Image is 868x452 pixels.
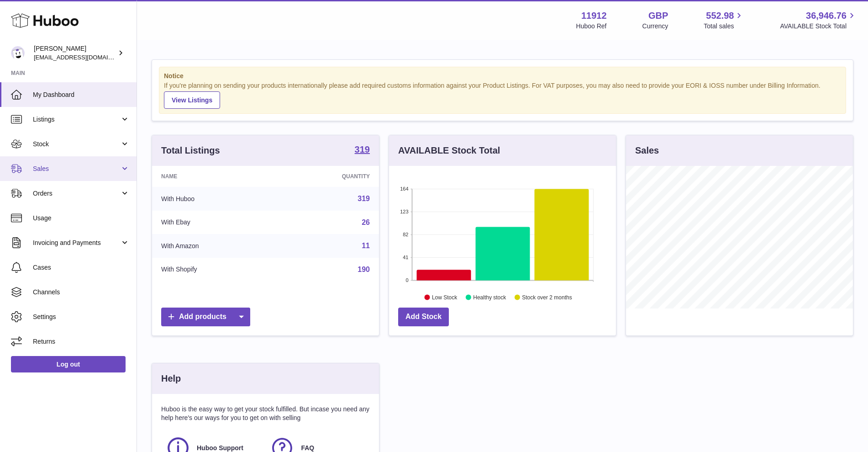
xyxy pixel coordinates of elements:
[33,90,130,99] span: My Dashboard
[405,277,408,283] text: 0
[161,144,220,157] h3: Total Listings
[400,209,408,214] text: 123
[33,115,120,124] span: Listings
[432,294,458,300] text: Low Stock
[161,405,370,422] p: Huboo is the easy way to get your stock fulfilled. But incase you need any help here's our ways f...
[33,140,120,149] span: Stock
[11,46,25,60] img: info@carbonmyride.com
[355,145,370,156] a: 319
[33,313,130,321] span: Settings
[152,258,276,282] td: With Shopify
[706,10,734,22] span: 552.98
[704,22,744,31] span: Total sales
[403,232,408,237] text: 82
[161,308,250,326] a: Add products
[806,10,847,22] span: 36,946.76
[33,214,130,223] span: Usage
[164,81,841,109] div: If you're planning on sending your products internationally please add required customs informati...
[642,22,668,31] div: Currency
[34,44,116,62] div: [PERSON_NAME]
[648,10,668,22] strong: GBP
[780,10,857,31] a: 36,946.76 AVAILABLE Stock Total
[522,294,572,300] text: Stock over 2 months
[152,166,276,187] th: Name
[34,53,134,61] span: [EMAIL_ADDRESS][DOMAIN_NAME]
[403,255,408,260] text: 41
[780,22,857,31] span: AVAILABLE Stock Total
[362,218,370,226] a: 26
[33,263,130,272] span: Cases
[33,288,130,297] span: Channels
[362,242,370,250] a: 11
[581,10,607,22] strong: 11912
[635,144,659,157] h3: Sales
[33,165,120,173] span: Sales
[33,337,130,346] span: Returns
[358,266,370,273] a: 190
[152,187,276,211] td: With Huboo
[11,356,126,372] a: Log out
[358,195,370,202] a: 319
[164,72,841,80] strong: Notice
[398,308,449,326] a: Add Stock
[164,91,220,109] a: View Listings
[400,186,408,191] text: 164
[398,144,500,157] h3: AVAILABLE Stock Total
[355,145,370,154] strong: 319
[152,234,276,258] td: With Amazon
[704,10,744,31] a: 552.98 Total sales
[33,239,120,247] span: Invoicing and Payments
[152,211,276,234] td: With Ebay
[473,294,506,300] text: Healthy stock
[576,22,607,31] div: Huboo Ref
[276,166,379,187] th: Quantity
[161,372,181,385] h3: Help
[33,189,120,198] span: Orders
